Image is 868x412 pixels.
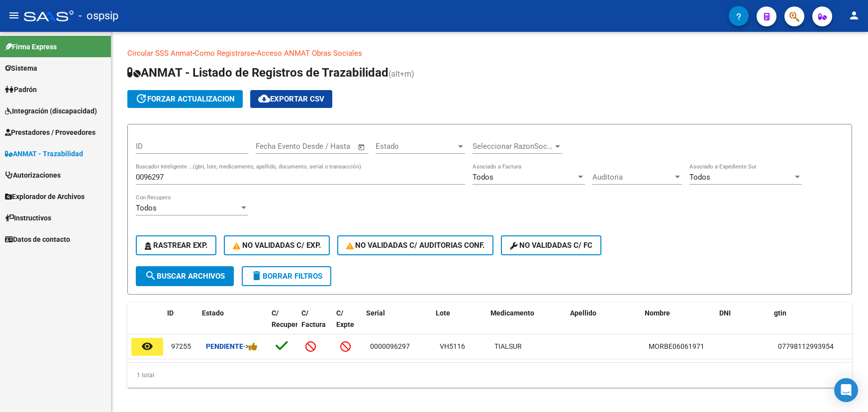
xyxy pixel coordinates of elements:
[5,63,37,74] span: Sistema
[5,234,70,245] span: Datos de contacto
[5,170,61,181] span: Autorizaciones
[194,49,255,58] a: Como Registrarse
[770,303,860,346] datatable-header-cell: gtin
[145,272,225,281] span: Buscar Archivos
[258,95,324,103] span: Exportar CSV
[848,9,860,21] mat-icon: person
[645,309,670,317] span: Nombre
[778,342,834,350] span: 07798112993954
[224,235,330,255] button: No Validadas c/ Exp.
[127,66,388,80] span: ANMAT - Listado de Registros de Trazabilidad
[135,95,235,103] span: forzar actualizacion
[5,191,85,202] span: Explorador de Archivos
[163,303,198,346] datatable-header-cell: ID
[494,342,522,350] span: TIALSUR
[436,309,450,317] span: Lote
[5,84,37,95] span: Padrón
[366,309,385,317] span: Serial
[297,142,345,151] input: End date
[242,266,331,286] button: Borrar Filtros
[206,342,243,350] strong: Pendiente
[370,342,410,350] span: 0000096297
[592,173,673,182] span: Auditoria
[268,303,297,346] datatable-header-cell: C/ Recupero
[337,235,494,255] button: No Validadas c/ Auditorias Conf.
[5,105,97,116] span: Integración (discapacidad)
[432,303,486,346] datatable-header-cell: Lote
[362,49,455,58] a: Documentacion trazabilidad
[5,127,96,138] span: Prestadores / Proveedores
[834,378,858,402] div: Open Intercom Messenger
[510,241,592,250] span: No validadas c/ FC
[127,363,852,388] div: 1 total
[689,173,710,182] span: Todos
[127,48,852,59] p: - -
[715,303,770,346] datatable-header-cell: DNI
[257,49,362,58] a: Acceso ANMAT Obras Sociales
[301,309,326,328] span: C/ Factura
[250,90,332,108] button: Exportar CSV
[145,270,157,282] mat-icon: search
[272,309,302,328] span: C/ Recupero
[570,309,596,317] span: Apellido
[297,303,332,346] datatable-header-cell: C/ Factura
[356,141,368,153] button: Open calendar
[171,342,191,350] span: 97255
[251,270,263,282] mat-icon: delete
[473,173,493,182] span: Todos
[5,212,51,223] span: Instructivos
[336,309,354,328] span: C/ Expte
[79,5,118,27] span: - ospsip
[719,309,731,317] span: DNI
[145,241,207,250] span: Rastrear Exp.
[641,303,715,346] datatable-header-cell: Nombre
[127,49,193,58] a: Circular SSS Anmat
[243,342,258,350] span: ->
[332,303,362,346] datatable-header-cell: C/ Expte
[136,266,234,286] button: Buscar Archivos
[774,309,786,317] span: gtin
[486,303,566,346] datatable-header-cell: Medicamento
[362,303,432,346] datatable-header-cell: Serial
[251,272,322,281] span: Borrar Filtros
[5,41,57,52] span: Firma Express
[346,241,485,250] span: No Validadas c/ Auditorias Conf.
[376,142,456,151] span: Estado
[256,142,288,151] input: Start date
[5,148,83,159] span: ANMAT - Trazabilidad
[167,309,174,317] span: ID
[135,93,147,104] mat-icon: update
[141,340,153,352] mat-icon: remove_red_eye
[198,303,268,346] datatable-header-cell: Estado
[649,342,704,350] span: MORBE06061971
[388,69,414,79] span: (alt+m)
[202,309,224,317] span: Estado
[233,241,321,250] span: No Validadas c/ Exp.
[440,342,465,350] span: VH5116
[501,235,601,255] button: No validadas c/ FC
[566,303,641,346] datatable-header-cell: Apellido
[136,235,216,255] button: Rastrear Exp.
[258,93,270,104] mat-icon: cloud_download
[127,90,243,108] button: forzar actualizacion
[490,309,534,317] span: Medicamento
[8,9,20,21] mat-icon: menu
[136,204,157,212] span: Todos
[473,142,553,151] span: Seleccionar RazonSocial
